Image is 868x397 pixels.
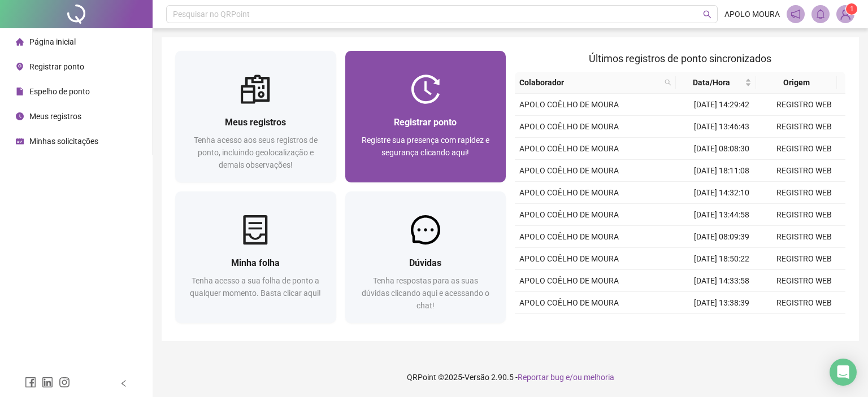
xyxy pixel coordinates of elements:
td: [DATE] 08:56:05 [680,314,763,336]
img: 83931 [837,6,854,23]
span: APOLO COÊLHO DE MOURA [519,166,619,175]
td: [DATE] 13:44:58 [680,204,763,226]
td: [DATE] 18:50:22 [680,248,763,270]
td: [DATE] 13:38:39 [680,292,763,314]
span: Data/Hora [680,76,743,89]
span: APOLO COÊLHO DE MOURA [519,100,619,109]
span: search [665,79,671,86]
span: APOLO MOURA [724,8,780,20]
span: Página inicial [29,37,76,46]
span: Minhas solicitações [29,137,98,146]
td: [DATE] 14:32:10 [680,182,763,204]
td: REGISTRO WEB [763,248,845,270]
span: Últimos registros de ponto sincronizados [589,53,771,64]
span: APOLO COÊLHO DE MOURA [519,276,619,285]
td: REGISTRO WEB [763,314,845,336]
td: REGISTRO WEB [763,270,845,292]
span: APOLO COÊLHO DE MOURA [519,122,619,131]
td: REGISTRO WEB [763,182,845,204]
a: Minha folhaTenha acesso a sua folha de ponto a qualquer momento. Basta clicar aqui! [175,191,336,323]
span: Meus registros [225,117,286,128]
th: Origem [756,72,836,94]
span: search [703,10,711,19]
span: APOLO COÊLHO DE MOURA [519,210,619,219]
a: Meus registrosTenha acesso aos seus registros de ponto, incluindo geolocalização e demais observa... [175,51,336,182]
span: Colaborador [519,76,660,89]
a: Registrar pontoRegistre sua presença com rapidez e segurança clicando aqui! [345,51,506,182]
span: Tenha respostas para as suas dúvidas clicando aqui e acessando o chat! [362,276,489,310]
footer: QRPoint © 2025 - 2.90.5 - [153,357,868,397]
td: REGISTRO WEB [763,226,845,248]
span: search [662,74,674,91]
td: REGISTRO WEB [763,160,845,182]
span: Espelho de ponto [29,87,90,96]
td: REGISTRO WEB [763,138,845,160]
span: APOLO COÊLHO DE MOURA [519,298,619,307]
span: file [16,88,24,95]
div: Open Intercom Messenger [830,359,857,386]
span: environment [16,63,24,71]
span: left [120,379,128,387]
span: bell [815,9,826,19]
a: DúvidasTenha respostas para as suas dúvidas clicando aqui e acessando o chat! [345,191,506,323]
span: Registre sua presença com rapidez e segurança clicando aqui! [362,136,489,157]
span: clock-circle [16,112,24,120]
span: notification [791,9,801,19]
span: schedule [16,137,24,145]
span: APOLO COÊLHO DE MOURA [519,144,619,153]
span: APOLO COÊLHO DE MOURA [519,232,619,241]
span: Registrar ponto [29,62,84,71]
span: Meus registros [29,112,81,121]
span: APOLO COÊLHO DE MOURA [519,254,619,263]
td: [DATE] 18:11:08 [680,160,763,182]
span: Dúvidas [409,258,441,268]
span: 1 [850,5,854,13]
td: REGISTRO WEB [763,292,845,314]
span: facebook [25,377,36,388]
td: REGISTRO WEB [763,94,845,116]
span: APOLO COÊLHO DE MOURA [519,188,619,197]
td: REGISTRO WEB [763,116,845,138]
td: [DATE] 13:46:43 [680,116,763,138]
span: Versão [465,373,489,382]
span: Reportar bug e/ou melhoria [518,373,614,382]
td: REGISTRO WEB [763,204,845,226]
td: [DATE] 14:29:42 [680,94,763,116]
span: linkedin [42,377,53,388]
span: Minha folha [231,258,280,268]
span: Tenha acesso a sua folha de ponto a qualquer momento. Basta clicar aqui! [190,276,321,298]
span: instagram [59,377,70,388]
sup: Atualize o seu contato no menu Meus Dados [846,3,857,15]
span: Registrar ponto [394,117,457,128]
td: [DATE] 08:08:30 [680,138,763,160]
td: [DATE] 08:09:39 [680,226,763,248]
span: Tenha acesso aos seus registros de ponto, incluindo geolocalização e demais observações! [194,136,318,169]
td: [DATE] 14:33:58 [680,270,763,292]
span: home [16,38,24,46]
th: Data/Hora [676,72,756,94]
